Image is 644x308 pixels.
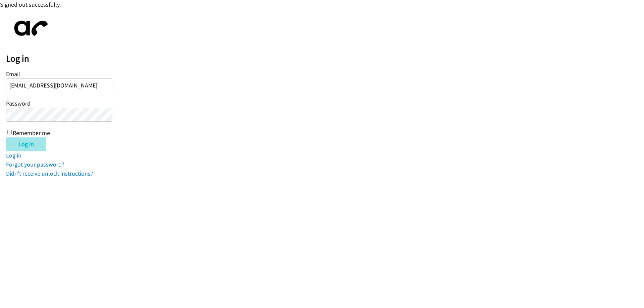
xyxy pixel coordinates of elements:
[6,15,53,42] img: aphone-8a226864a2ddd6a5e75d1ebefc011f4aa8f32683c2d82f3fb0802fe031f96514.svg
[6,151,21,159] a: Log in
[6,161,64,168] a: Forgot your password?
[6,137,46,151] input: Log in
[6,70,20,78] label: Email
[13,129,50,137] label: Remember me
[6,53,644,64] h2: Log in
[6,170,93,177] a: Didn't receive unlock instructions?
[6,100,31,107] label: Password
